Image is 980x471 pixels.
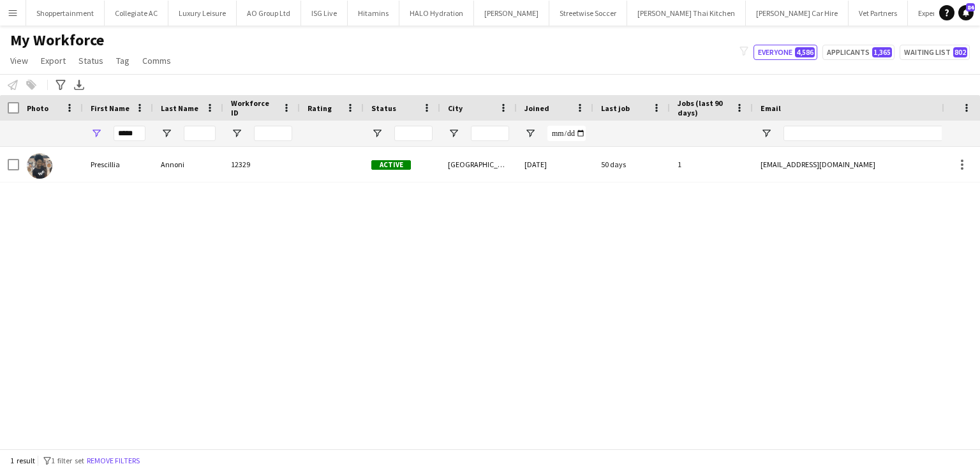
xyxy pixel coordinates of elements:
[670,147,753,182] div: 1
[41,55,66,66] span: Export
[137,52,176,69] a: Comms
[51,456,84,465] span: 1 filter set
[524,128,536,139] button: Open Filter Menu
[254,126,292,141] input: Workforce ID Filter Input
[746,1,849,26] button: [PERSON_NAME] Car Hire
[474,1,549,26] button: [PERSON_NAME]
[91,103,130,113] span: First Name
[627,1,746,26] button: [PERSON_NAME] Thai Kitchen
[795,47,815,57] span: 4,586
[223,147,300,182] div: 12329
[371,160,411,170] span: Active
[348,1,399,26] button: Hitamins
[308,103,332,113] span: Rating
[953,47,967,57] span: 802
[71,77,87,93] app-action-btn: Export XLSX
[10,55,28,66] span: View
[849,1,908,26] button: Vet Partners
[83,147,153,182] div: Prescillia
[84,454,142,468] button: Remove filters
[448,128,459,139] button: Open Filter Menu
[53,77,68,93] app-action-btn: Advanced filters
[168,1,237,26] button: Luxury Leisure
[161,128,172,139] button: Open Filter Menu
[872,47,892,57] span: 1,365
[161,103,198,113] span: Last Name
[754,45,817,60] button: Everyone4,586
[761,128,772,139] button: Open Filter Menu
[105,1,168,26] button: Collegiate AC
[231,98,277,117] span: Workforce ID
[593,147,670,182] div: 50 days
[111,52,135,69] a: Tag
[900,45,970,60] button: Waiting list802
[231,128,242,139] button: Open Filter Menu
[27,103,48,113] span: Photo
[371,103,396,113] span: Status
[237,1,301,26] button: AO Group Ltd
[184,126,216,141] input: Last Name Filter Input
[153,147,223,182] div: Annoni
[517,147,593,182] div: [DATE]
[301,1,348,26] button: ISG Live
[678,98,730,117] span: Jobs (last 90 days)
[114,126,145,141] input: First Name Filter Input
[26,1,105,26] button: Shoppertainment
[394,126,433,141] input: Status Filter Input
[958,5,974,20] a: 84
[601,103,630,113] span: Last job
[78,55,103,66] span: Status
[822,45,895,60] button: Applicants1,365
[761,103,781,113] span: Email
[471,126,509,141] input: City Filter Input
[10,31,104,50] span: My Workforce
[547,126,586,141] input: Joined Filter Input
[524,103,549,113] span: Joined
[549,1,627,26] button: Streetwise Soccer
[91,128,102,139] button: Open Filter Menu
[371,128,383,139] button: Open Filter Menu
[36,52,71,69] a: Export
[399,1,474,26] button: HALO Hydration
[440,147,517,182] div: [GEOGRAPHIC_DATA]
[448,103,463,113] span: City
[73,52,108,69] a: Status
[966,3,975,11] span: 84
[116,55,130,66] span: Tag
[5,52,33,69] a: View
[27,153,52,179] img: Prescillia Annoni
[142,55,171,66] span: Comms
